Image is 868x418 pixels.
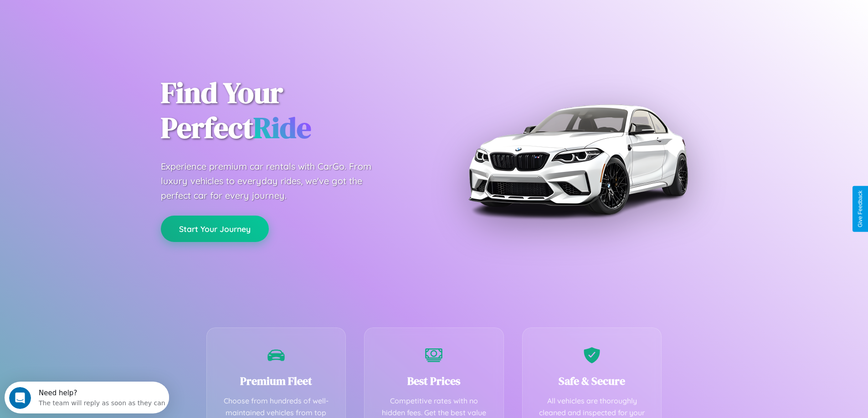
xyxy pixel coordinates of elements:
h1: Find Your Perfect [161,76,421,146]
h3: Safe & Secure [536,373,648,388]
button: Start Your Journey [161,216,269,242]
h3: Best Prices [378,373,490,388]
div: The team will reply as soon as they can [34,15,161,25]
h3: Premium Fleet [221,373,332,388]
span: Ride [253,108,311,147]
div: Open Intercom Messenger [4,4,169,29]
p: Experience premium car rentals with CarGo. From luxury vehicles to everyday rides, we've got the ... [161,159,389,203]
img: Premium BMW car rental vehicle [464,45,692,273]
iframe: Intercom live chat discovery launcher [5,382,169,413]
iframe: Intercom live chat [9,387,31,409]
div: Give Feedback [857,191,863,227]
div: Need help? [34,8,161,15]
